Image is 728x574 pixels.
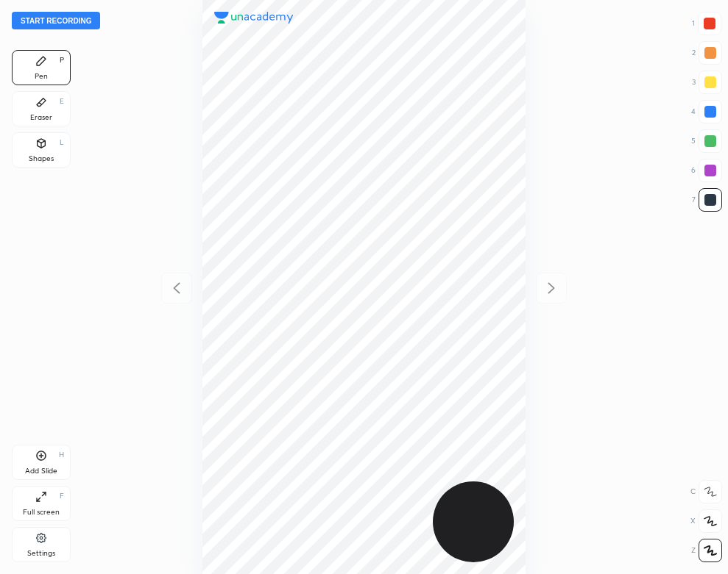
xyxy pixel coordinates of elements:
div: E [60,98,64,105]
div: 7 [692,188,722,212]
div: 4 [691,100,722,123]
div: L [60,139,64,146]
div: X [690,509,722,533]
div: Add Slide [25,467,57,475]
div: 5 [691,129,722,153]
button: Start recording [12,12,100,29]
div: Settings [27,550,55,557]
div: H [59,451,64,459]
div: 2 [692,41,722,65]
div: P [60,57,64,64]
div: 3 [692,71,722,94]
div: Full screen [23,509,60,516]
div: Eraser [30,114,52,121]
div: F [60,492,64,500]
div: Z [691,539,722,562]
div: 6 [691,159,722,182]
div: Pen [35,73,48,80]
div: 1 [692,12,721,35]
div: C [690,480,722,503]
img: logo.38c385cc.svg [214,12,294,24]
div: Shapes [29,155,54,162]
